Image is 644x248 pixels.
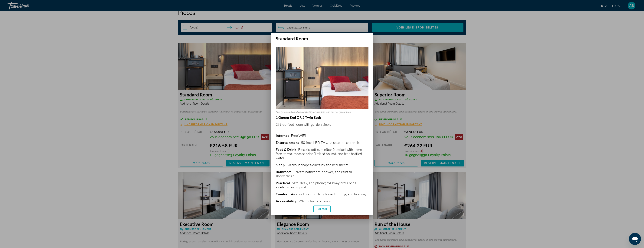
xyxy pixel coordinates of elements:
[276,170,292,174] b: Bathroom
[629,233,641,245] iframe: Bouton de lancement de la fenêtre de messagerie
[276,47,368,109] img: f2b13cd8-8a5e-46d9-b5b5-fa7929d26a9d.jpeg
[271,33,373,41] h2: Standard Room
[276,163,285,167] b: Sleep
[276,192,289,196] b: Comfort
[313,206,331,212] button: Fermer
[276,133,289,138] b: Internet
[276,163,368,167] p: - Blackout drapes/curtains and bed sheets
[276,115,322,119] strong: 1 Queen Bed OR 2 Twin Beds
[276,199,297,203] b: Accessibility
[276,147,368,160] p: - Electric kettle, minibar (stocked with some free items), room service (limited hours), and free...
[276,170,368,178] p: - Private bathroom, shower, and rainfall showerhead
[276,199,368,203] p: - Wheelchair accessible
[276,140,299,145] b: Entertainment
[276,147,296,152] b: Food & Drink
[276,181,368,189] p: - Safe, desk, and phone; rollaway/extra beds available on request
[316,207,328,210] span: Fermer
[276,140,368,145] p: - 50-inch LED TV with satellite channels
[276,133,368,138] p: - Free WiFi
[276,192,368,196] p: - Air conditioning, daily housekeeping, and heating
[276,122,368,126] p: 269-sq-foot room with garden views
[276,111,368,113] p: Bed types are based on availability at check-in, and are not guaranteed.
[276,181,290,185] b: Practical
